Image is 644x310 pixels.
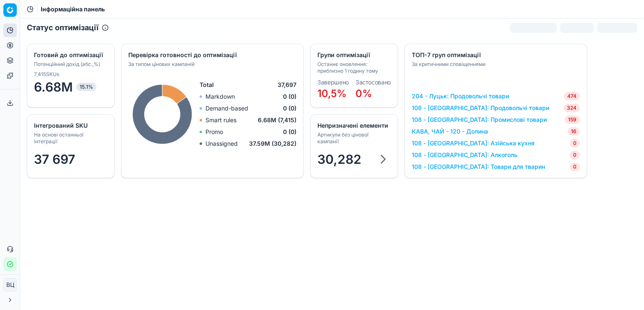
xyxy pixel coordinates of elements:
font: Статус оптимізації [27,23,99,32]
font: За критичними сповіщеннями [412,61,486,67]
font: 0% [356,87,372,100]
span: 0 (0) [283,104,296,113]
span: 6.68M [34,79,107,95]
span: 0 [570,163,580,171]
span: 0 (0) [283,92,296,101]
font: 37 697 [34,152,75,167]
a: 108 - [GEOGRAPHIC_DATA]: Азійська кухня [412,139,535,147]
span: 324 [563,104,580,112]
a: 108 - [GEOGRAPHIC_DATA]: Алкоголь [412,151,517,159]
font: ТОП-7 груп оптимізації [412,51,481,58]
span: 0 [570,139,580,147]
font: На основі останньої інтеграції [34,131,83,144]
span: 6.68M (7,415) [258,116,296,124]
a: КАВА, ЧАЙ - 120 - Долина [412,127,488,136]
font: Непризначені елементи [317,122,388,129]
p: Smart rules [205,116,236,124]
font: 10,5% [317,87,347,100]
a: 108 - [GEOGRAPHIC_DATA]: Товари для тварин [412,163,545,171]
font: За типом цінових кампаній [128,61,195,67]
span: 0 (0) [283,128,296,136]
p: Unassigned [205,139,238,148]
span: Total [200,81,214,89]
span: Інформаційна панель [41,5,105,13]
span: 0 [570,151,580,159]
p: Markdown [205,92,235,101]
span: 16 [568,127,580,136]
font: Застосовано [356,79,391,86]
span: 474 [564,92,580,100]
font: Інформаційна панель [41,5,105,13]
a: 108 - [GEOGRAPHIC_DATA]: Продовольчі товари [412,104,549,112]
p: Promo [205,128,223,136]
span: 7,415 SKUs [34,71,59,78]
font: Завершено [317,79,349,86]
span: 37.59M (30,282) [249,139,296,148]
span: 15.1% [76,83,96,91]
font: Артикули без цінової кампанії [317,131,369,144]
button: ВЦ [3,278,17,292]
font: Перевірка готовності до оптимізації [128,51,237,58]
font: Потенційний дохід (абс.,%) [34,61,100,67]
nav: хлібні крихти [41,5,105,13]
font: Групи оптимізації [317,51,370,58]
span: 37,697 [278,81,296,89]
span: 30,282 [317,152,361,167]
font: Останнє оновлення: приблизно 1 годину тому [317,61,378,74]
span: 159 [565,116,580,124]
font: Готовий до оптимізації [34,51,103,58]
font: ВЦ [6,281,14,288]
a: 204 - Луцьк: Продовольчі товари [412,92,509,100]
a: 108 - [GEOGRAPHIC_DATA]: Промислові товари [412,116,547,124]
font: Інтегрований SKU [34,122,88,129]
p: Demand-based [205,104,248,113]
